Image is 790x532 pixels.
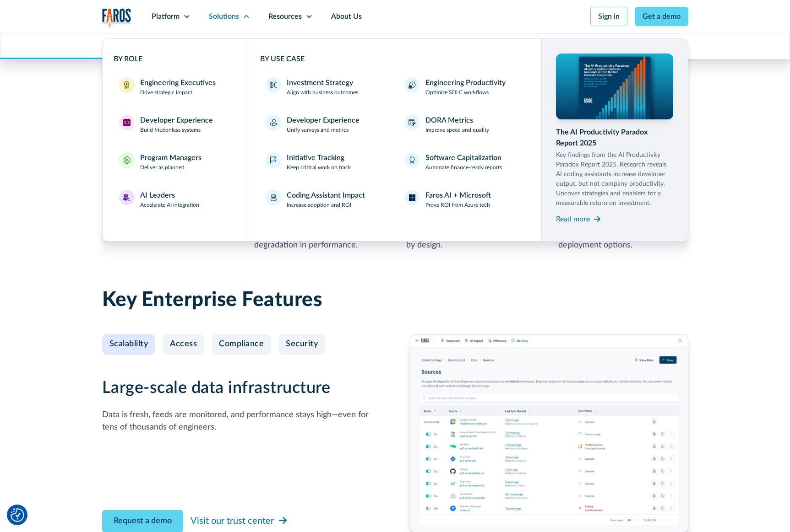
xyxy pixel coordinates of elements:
[191,512,289,530] a: Visit our trust center
[425,115,473,126] div: DORA Metrics
[287,77,353,88] div: Investment Strategy
[219,339,264,349] div: Compliance
[425,152,501,163] div: Software Capitalization
[425,88,489,97] p: Optimize SDLC workflows
[102,8,131,27] img: Logo of the analytics and reporting company Faros.
[590,7,627,26] a: Sign in
[123,194,131,201] img: AI Leaders
[152,11,180,22] div: Platform
[286,339,318,349] div: Security
[123,156,131,164] img: Program Managers
[191,514,274,528] div: Visit our trust center
[102,288,688,312] h2: Key Enterprise Features
[287,190,365,201] div: Coding Assistant Impact
[399,72,530,102] a: Engineering ProductivityOptimize SDLC workflows
[102,8,131,27] a: home
[209,11,239,22] div: Solutions
[556,214,590,225] div: Read more
[102,409,381,434] div: Data is fresh, feeds are monitored, and performance stays high—even for tens of thousands of engi...
[123,119,131,126] img: Developer Experience
[114,184,238,215] a: AI LeadersAI LeadersAccelerate AI integration
[140,115,213,126] div: Developer Experience
[287,152,344,163] div: Initiative Tracking
[260,72,392,102] a: Investment StrategyAlign with business outcomes
[140,88,192,97] p: Drive strategic impact
[556,54,673,226] a: The AI Productivity Paradox Report 2025Key findings from the AI Productivity Paradox Report 2025....
[123,81,131,89] img: Engineering Executives
[140,190,175,201] div: AI Leaders
[140,126,201,134] p: Build frictionless systems
[11,508,24,522] button: Cookie Settings
[114,147,238,177] a: Program ManagersProgram ManagersDeliver as planned
[556,127,673,149] div: The AI Productivity Paradox Report 2025
[114,72,238,102] a: Engineering ExecutivesEngineering ExecutivesDrive strategic impact
[140,152,202,163] div: Program Managers
[287,126,349,134] p: Unify surveys and metrics
[109,339,148,349] div: Scalablilty
[287,88,358,97] p: Align with business outcomes
[140,163,185,172] p: Deliver as planned
[399,109,530,140] a: DORA MetricsImprove speed and quality
[399,147,530,177] a: Software CapitalizationAutomate finance-ready reports
[287,201,351,209] p: Increase adoption and ROI
[11,508,24,522] img: Revisit consent button
[425,126,489,134] p: Improve speed and quality
[114,54,238,64] div: BY ROLE
[260,147,392,177] a: Initiative TrackingKeep critical work on track
[260,109,392,140] a: Developer ExperienceUnify surveys and metrics
[102,33,688,242] nav: Solutions
[260,54,530,64] div: BY USE CASE
[140,201,199,209] p: Accelerate AI integration
[425,163,502,172] p: Automate finance-ready reports
[268,11,302,22] div: Resources
[425,77,506,88] div: Engineering Productivity
[556,150,673,208] p: Key findings from the AI Productivity Paradox Report 2025. Research reveals AI coding assistants ...
[114,109,238,140] a: Developer ExperienceDeveloper ExperienceBuild frictionless systems
[260,184,392,215] a: Coding Assistant ImpactIncrease adoption and ROI
[102,378,381,398] h3: Large-scale data infrastructure
[425,201,490,209] p: Prove ROI from Azure tech
[140,77,216,88] div: Engineering Executives
[425,190,491,201] div: Faros AI + Microsoft
[287,163,351,172] p: Keep critical work on track
[635,7,688,26] a: Get a demo
[170,339,197,349] div: Access
[287,115,360,126] div: Developer Experience
[399,184,530,215] a: Faros AI + MicrosoftProve ROI from Azure tech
